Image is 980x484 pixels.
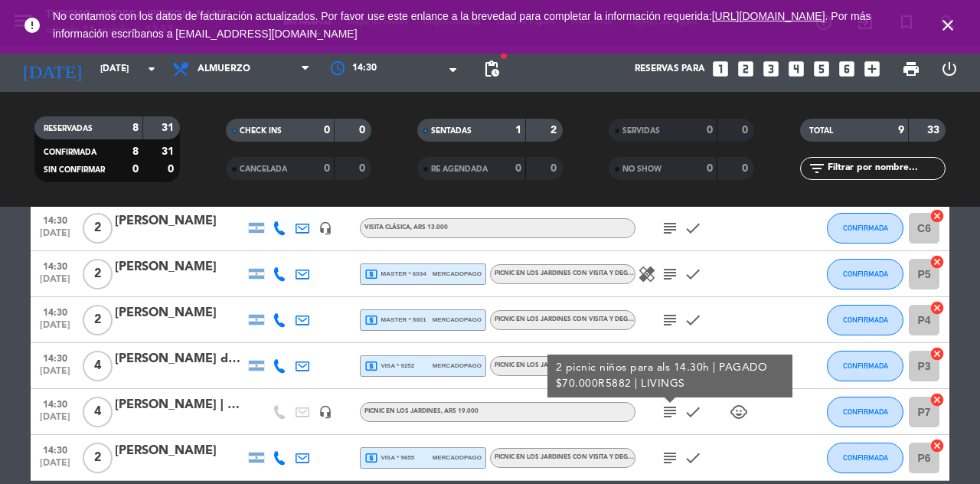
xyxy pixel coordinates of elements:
input: Filtrar por nombre... [826,160,945,177]
button: CONFIRMADA [827,351,903,381]
strong: 31 [162,123,177,133]
span: CANCELADA [240,165,287,173]
span: mercadopago [433,269,482,279]
span: , ARS 13.000 [410,224,448,231]
a: . Por más información escríbanos a [EMAIL_ADDRESS][DOMAIN_NAME] [53,10,871,40]
button: CONFIRMADA [827,213,903,244]
span: 2 [83,259,113,289]
span: 2 [83,305,113,335]
i: subject [661,219,679,237]
button: CONFIRMADA [827,305,903,335]
span: pending_actions [482,60,501,78]
strong: 33 [927,125,942,136]
span: CONFIRMADA [843,453,888,462]
i: looks_5 [812,59,831,79]
span: visa * 9655 [364,451,414,465]
i: check [684,449,702,467]
div: [PERSON_NAME] [115,211,245,231]
span: CONFIRMADA [843,316,888,324]
i: error [23,16,41,34]
span: No contamos con los datos de facturación actualizados. Por favor use este enlance a la brevedad p... [53,10,871,40]
i: cancel [929,300,945,316]
span: [DATE] [36,274,74,292]
i: subject [661,403,679,421]
span: mercadopago [433,453,482,463]
span: Almuerzo [198,64,250,74]
span: 14:30 [36,440,74,458]
i: close [939,16,957,34]
i: cancel [929,208,945,224]
div: [PERSON_NAME] de los [PERSON_NAME] [115,349,245,369]
span: PICNIC EN LOS JARDINES CON VISITA Y DEGUSTACIÓN CLÁSICA [495,270,687,276]
strong: 31 [162,146,177,157]
i: headset_mic [318,405,332,419]
span: 14:30 [352,61,377,77]
span: [DATE] [36,458,74,476]
i: check [684,219,702,237]
span: 14:30 [36,257,74,274]
span: NO SHOW [622,165,661,173]
span: RE AGENDADA [431,165,488,173]
span: TOTAL [809,127,833,135]
span: VISITA CLÁSICA [364,224,448,231]
i: check [684,311,702,329]
i: add_box [862,59,882,79]
span: master * 5001 [364,313,426,327]
span: [DATE] [36,320,74,338]
strong: 0 [707,125,713,136]
span: 4 [83,351,113,381]
strong: 0 [707,163,713,174]
span: PICNIC EN LOS JARDINES CON VISITA Y DEGUSTACIÓN CLÁSICA [495,454,687,460]
strong: 0 [168,164,177,175]
span: PICNIC EN LOS JARDINES CON VISITA Y DEGUSTACIÓN CLÁSICA [495,316,687,322]
span: master * 6034 [364,267,426,281]
span: 14:30 [36,211,74,228]
i: subject [661,265,679,283]
span: 14:30 [36,394,74,412]
i: looks_6 [837,59,857,79]
span: fiber_manual_record [499,51,508,60]
span: 2 [83,443,113,473]
span: SERVIDAS [622,127,660,135]
i: subject [661,449,679,467]
span: mercadopago [433,315,482,325]
span: PICNIC EN LOS JARDINES [364,408,479,414]
a: [URL][DOMAIN_NAME] [712,10,825,22]
span: PICNIC EN LOS JARDINES CON VISITA Y DEGUSTACIÓN CLÁSICA [495,362,687,368]
i: arrow_drop_down [142,60,161,78]
span: 14:30 [36,302,74,320]
span: CONFIRMADA [44,149,96,156]
div: [PERSON_NAME] | LIVING [115,395,245,415]
i: looks_3 [761,59,781,79]
div: [PERSON_NAME] [115,257,245,277]
i: subject [661,311,679,329]
span: mercadopago [433,361,482,371]
strong: 0 [550,163,560,174]
span: visa * 9252 [364,359,414,373]
span: , ARS 19.000 [441,408,479,414]
div: LOG OUT [930,46,969,92]
span: 4 [83,397,113,427]
i: cancel [929,254,945,270]
i: local_atm [364,313,378,327]
strong: 0 [359,163,368,174]
i: [DATE] [11,52,93,86]
span: CONFIRMADA [843,270,888,278]
span: print [902,60,920,78]
span: [DATE] [36,366,74,384]
i: local_atm [364,267,378,281]
i: child_care [730,403,748,421]
i: check [684,265,702,283]
i: headset_mic [318,221,332,235]
strong: 0 [359,125,368,136]
strong: 9 [898,125,904,136]
span: Reservas para [635,64,705,74]
span: SENTADAS [431,127,472,135]
span: 2 [83,213,113,244]
button: CONFIRMADA [827,259,903,289]
strong: 0 [324,125,330,136]
span: CONFIRMADA [843,361,888,370]
strong: 0 [132,164,139,175]
i: healing [638,265,656,283]
i: local_atm [364,451,378,465]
